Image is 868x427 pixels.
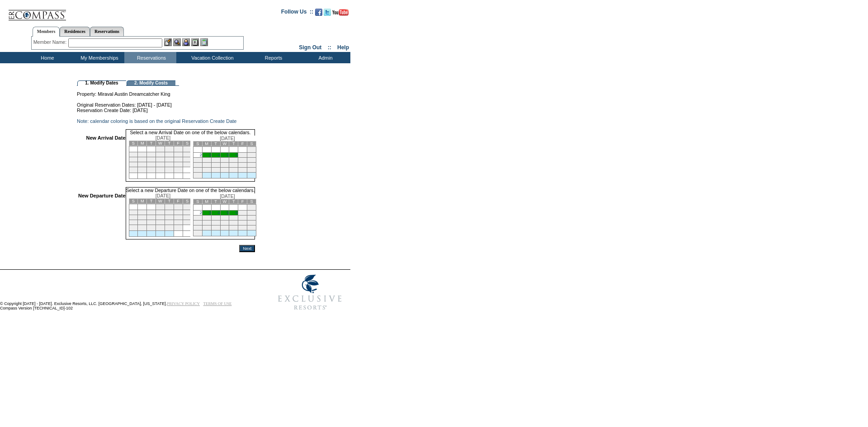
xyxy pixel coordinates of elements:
[247,163,256,168] td: 22
[208,153,211,157] a: 3
[156,141,165,146] td: W
[174,220,183,225] td: 24
[315,9,322,16] img: Become our fan on Facebook
[129,162,138,167] td: 19
[220,163,229,168] td: 19
[217,153,220,157] a: 4
[202,163,211,168] td: 17
[77,97,255,108] td: Original Reservation Dates: [DATE] - [DATE]
[299,44,321,51] a: Sign Out
[165,220,174,225] td: 23
[324,11,331,17] a: Follow us on Twitter
[183,215,192,220] td: 18
[174,141,183,146] td: F
[247,199,256,204] td: S
[129,152,138,157] td: 5
[247,221,256,225] td: 22
[138,162,147,167] td: 20
[156,152,165,157] td: 8
[193,225,202,230] td: 23
[238,141,247,146] td: F
[156,215,165,220] td: 15
[165,152,174,157] td: 9
[129,141,138,146] td: S
[174,162,183,167] td: 24
[78,135,126,182] td: New Arrival Date
[183,199,192,204] td: S
[164,38,172,46] img: b_edit.gif
[332,11,349,17] a: Subscribe to our YouTube Channel
[138,215,147,220] td: 13
[324,9,331,16] img: Follow us on Twitter
[174,204,183,210] td: 3
[129,225,138,231] td: 26
[211,199,220,204] td: T
[183,210,192,215] td: 11
[129,215,138,220] td: 12
[236,211,238,215] a: 6
[124,52,176,63] td: Reservations
[90,27,124,36] a: Reservations
[147,215,156,220] td: 14
[129,167,138,173] td: 26
[315,11,322,17] a: Become our fan on Facebook
[126,187,255,193] td: Select a new Departure Date on one of the below calendars.
[129,210,138,215] td: 5
[229,141,238,146] td: T
[229,225,238,230] td: 27
[127,80,175,86] td: 2. Modify Costs
[138,167,147,173] td: 27
[20,52,72,63] td: Home
[238,199,247,204] td: F
[202,199,211,204] td: M
[229,163,238,168] td: 20
[183,152,192,157] td: 11
[129,157,138,162] td: 12
[200,153,202,157] a: 2
[126,129,255,135] td: Select a new Arrival Date on one of the below calendars.
[191,38,199,46] img: Reservations
[220,221,229,225] td: 19
[238,168,247,173] td: 28
[208,211,211,215] a: 3
[202,158,211,163] td: 10
[165,204,174,210] td: 2
[238,158,247,163] td: 14
[182,38,190,46] img: Impersonate
[246,52,298,63] td: Reports
[8,2,66,21] img: Compass Home
[165,157,174,162] td: 16
[156,135,171,141] span: [DATE]
[147,210,156,215] td: 7
[211,225,220,230] td: 25
[156,146,165,152] td: 1
[138,152,147,157] td: 6
[176,52,246,63] td: Vacation Collection
[211,216,220,221] td: 11
[174,157,183,162] td: 17
[193,168,202,173] td: 23
[165,162,174,167] td: 23
[238,221,247,225] td: 21
[211,168,220,173] td: 25
[183,162,192,167] td: 25
[229,158,238,163] td: 13
[129,220,138,225] td: 19
[202,168,211,173] td: 24
[77,86,255,97] td: Property: Miraval Austin Dreamcatcher King
[211,141,220,146] td: T
[138,210,147,215] td: 6
[60,27,90,36] a: Residences
[183,220,192,225] td: 25
[165,167,174,173] td: 30
[78,193,126,239] td: New Departure Date
[138,220,147,225] td: 20
[247,158,256,163] td: 15
[77,80,126,86] td: 1. Modify Dates
[147,152,156,157] td: 7
[247,141,256,146] td: S
[193,158,202,163] td: 9
[193,163,202,168] td: 16
[193,216,202,221] td: 9
[220,168,229,173] td: 26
